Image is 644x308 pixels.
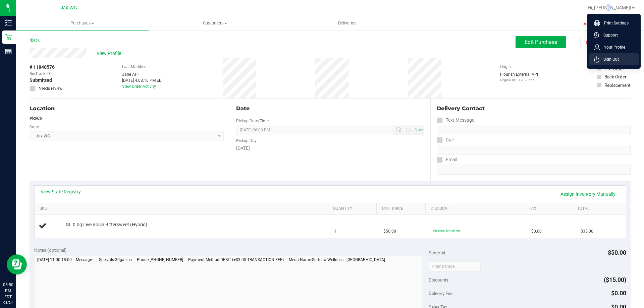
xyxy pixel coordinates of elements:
button: Edit Purchase [516,36,566,48]
a: Discount [431,206,521,211]
span: ($15.00) [604,276,626,283]
a: Purchases [16,16,149,30]
span: 1 [334,228,336,235]
div: Jane API [122,71,164,77]
li: Sign Out [589,53,639,65]
input: Promo Code [429,261,481,271]
div: Location [30,105,224,113]
a: Unit Price [382,206,423,211]
a: View State Registry [41,188,81,195]
span: Edit Purchase [525,39,557,45]
span: Purchases [16,20,149,26]
a: Customers [149,16,281,30]
div: Date [236,105,424,113]
inline-svg: Inventory [5,19,12,26]
inline-svg: Reports [5,48,12,55]
span: Print Settings [600,20,629,26]
label: Text Message [437,115,474,125]
a: SKU [40,206,325,211]
a: Quantity [333,206,374,211]
iframe: Resource center [7,254,27,274]
div: [DATE] 4:08:16 PM EDT [122,77,164,83]
div: [DATE] [236,145,424,152]
a: Back [30,38,40,43]
label: Pickup Date/Time [236,118,269,124]
span: Submitted [30,77,52,84]
a: Support [594,32,636,39]
a: Tax [529,206,570,211]
span: $50.00 [383,228,396,235]
inline-svg: Retail [5,34,12,41]
a: Assign Inventory Manually [556,188,620,200]
p: 08/24 [3,300,13,305]
span: Delivery Fee [429,291,452,296]
span: $0.00 [531,228,542,235]
label: Last Modified [122,64,147,70]
div: Flourish External API [500,71,538,82]
span: Awaiting Payment [583,21,625,28]
span: $50.00 [608,249,626,256]
a: View Order Activity [122,84,156,89]
span: Support [599,32,618,39]
span: Needs review [39,85,62,91]
label: Store [30,124,39,130]
p: 05:50 PM EDT [3,282,13,300]
a: Total [577,206,618,211]
label: Pickup Day [236,138,257,144]
span: BioTrack ID: [30,71,51,77]
span: View Profile [97,50,123,57]
span: Sign Out [599,56,619,63]
span: # 11840576 [30,64,55,71]
div: Back Order [604,73,627,80]
button: Cancel Purchase [580,37,631,49]
span: Customers [149,20,281,26]
a: Deliveries [281,16,414,30]
span: GL 0.5g Live Rosin Bittersweet (Hybrid) [66,222,147,228]
strong: Pickup [30,116,42,121]
span: Subtotal [429,250,445,255]
div: Replacement [604,82,630,88]
p: Original ID: 317020655 [500,77,538,82]
span: $35.00 [581,228,593,235]
span: 30galileo: 30% off line [433,229,460,232]
span: Deliveries [329,20,366,26]
span: Notes (optional) [34,247,67,253]
span: $0.00 [611,290,626,297]
label: Call [437,135,453,145]
span: Hi, [PERSON_NAME]! [588,5,631,10]
div: Delivery Contact [437,105,631,113]
input: Format: (999) 999-9999 [437,145,631,155]
span: Discounts [429,274,448,286]
input: Format: (999) 999-9999 [437,125,631,135]
span: Jax WC [60,5,77,11]
span: Your Profile [600,44,625,51]
span: - [53,71,54,77]
label: Origin [500,64,511,70]
label: Email [437,155,457,165]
